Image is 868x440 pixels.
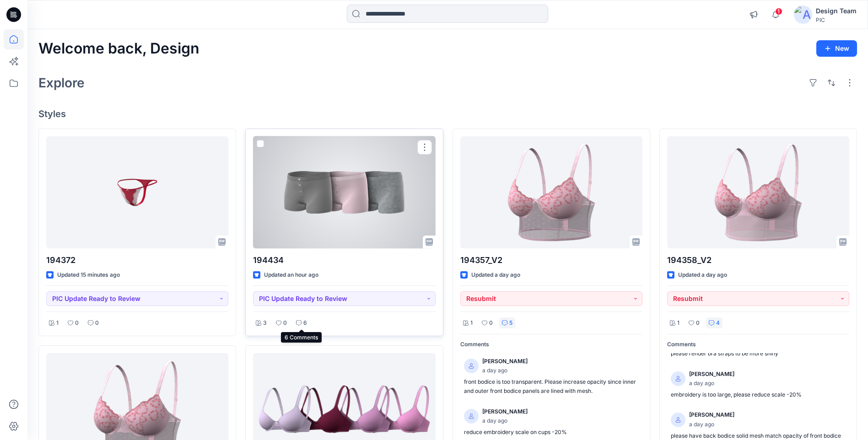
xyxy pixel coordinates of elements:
p: [PERSON_NAME] [482,357,528,366]
a: 194358_V2 [667,136,849,248]
p: a day ago [689,420,734,429]
a: 194372 [46,136,228,248]
svg: avatar [675,376,681,381]
p: [PERSON_NAME] [689,410,734,420]
p: Updated a day ago [678,270,727,280]
p: 194357_V2 [460,254,642,267]
p: Updated a day ago [471,270,520,280]
img: avatar [794,5,812,24]
button: New [816,40,857,57]
p: 3 [263,318,267,328]
p: a day ago [689,379,734,388]
p: embroidery is too large, please reduce scale -20% [671,390,846,400]
h2: Welcome back, Design [38,40,199,57]
h4: Styles [38,108,857,119]
p: Updated 15 minutes ago [57,270,120,280]
p: [PERSON_NAME] [482,407,528,417]
p: a day ago [482,416,528,426]
p: 194358_V2 [667,254,849,267]
p: 0 [489,318,493,328]
svg: avatar [469,413,474,419]
p: 0 [696,318,700,328]
p: please render bra straps to be more shiny [671,349,846,359]
p: 1 [677,318,679,328]
p: Updated an hour ago [264,270,318,280]
h2: Explore [38,75,85,90]
a: 194434 [253,136,435,248]
p: 1 [56,318,59,328]
svg: avatar [469,363,474,369]
span: 1 [775,8,782,15]
svg: avatar [675,417,681,423]
p: 4 [716,318,720,328]
p: 6 [303,318,307,328]
a: 194357_V2 [460,136,642,248]
div: Design Team [816,5,857,16]
p: 0 [95,318,99,328]
p: 5 [509,318,512,328]
p: front bodice is too transparent. Please increase opacity since inner and outer front bodice panel... [464,377,639,396]
p: 0 [75,318,79,328]
p: a day ago [482,366,528,376]
div: PIC [816,16,857,23]
p: 194372 [46,254,228,267]
p: 194434 [253,254,435,267]
a: [PERSON_NAME]a day agofront bodice is too transparent. Please increase opacity since inner and ou... [460,353,642,400]
p: Comments [667,340,849,349]
p: 0 [283,318,287,328]
p: Comments [460,340,642,349]
p: 1 [470,318,473,328]
p: reduce embroidery scale on cups -20% [464,428,639,437]
p: [PERSON_NAME] [689,370,734,379]
a: [PERSON_NAME]a day agoembroidery is too large, please reduce scale -20% [667,366,849,403]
